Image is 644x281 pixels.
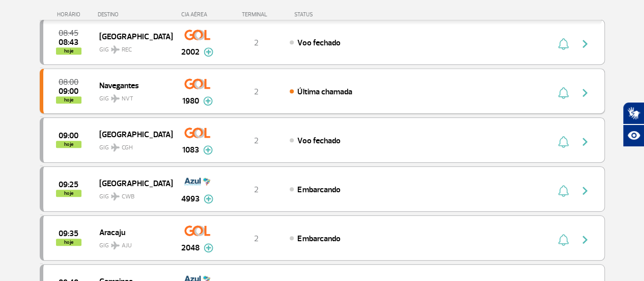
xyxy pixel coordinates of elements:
[579,87,591,99] img: seta-direita-painel-voo.svg
[204,243,213,252] img: mais-info-painel-voo.svg
[297,38,340,48] span: Voo fechado
[122,143,133,152] span: CGH
[297,136,340,146] span: Voo fechado
[182,144,199,156] span: 1083
[579,234,591,246] img: seta-direita-painel-voo.svg
[204,47,213,57] img: mais-info-painel-voo.svg
[43,11,98,18] div: HORÁRIO
[99,127,164,141] span: [GEOGRAPHIC_DATA]
[99,138,164,152] span: GIG
[56,47,81,55] span: hoje
[254,185,259,195] span: 2
[254,87,259,97] span: 2
[579,136,591,148] img: seta-direita-painel-voo.svg
[111,94,120,103] img: destiny_airplane.svg
[56,96,81,104] span: hoje
[99,89,164,104] span: GIG
[99,176,164,190] span: [GEOGRAPHIC_DATA]
[254,234,259,244] span: 2
[99,79,164,92] span: Navegantes
[254,136,259,146] span: 2
[111,45,120,54] img: destiny_airplane.svg
[254,38,259,48] span: 2
[99,236,164,250] span: GIG
[558,136,569,148] img: sino-painel-voo.svg
[99,40,164,55] span: GIG
[181,46,200,58] span: 2002
[59,181,78,188] span: 2025-10-01 09:25:00
[182,95,199,107] span: 1980
[297,185,340,195] span: Embarcando
[297,234,340,244] span: Embarcando
[56,141,81,148] span: hoje
[98,11,172,18] div: DESTINO
[111,192,120,200] img: destiny_airplane.svg
[203,145,213,155] img: mais-info-painel-voo.svg
[297,87,352,97] span: Última chamada
[558,87,569,99] img: sino-painel-voo.svg
[289,11,372,18] div: STATUS
[59,132,78,139] span: 2025-10-01 09:00:00
[122,45,132,55] span: REC
[623,102,644,147] div: Plugin de acessibilidade da Hand Talk.
[99,187,164,201] span: GIG
[122,94,133,104] span: NVT
[558,234,569,246] img: sino-painel-voo.svg
[56,239,81,246] span: hoje
[122,241,132,250] span: AJU
[59,79,78,86] span: 2025-10-01 08:00:00
[122,192,134,201] span: CWB
[623,124,644,147] button: Abrir recursos assistivos.
[59,39,78,46] span: 2025-10-01 08:43:22
[558,185,569,197] img: sino-painel-voo.svg
[111,241,120,249] img: destiny_airplane.svg
[59,30,78,37] span: 2025-10-01 08:45:00
[579,185,591,197] img: seta-direita-painel-voo.svg
[111,143,120,151] img: destiny_airplane.svg
[99,225,164,239] span: Aracaju
[181,193,200,205] span: 4993
[59,230,78,237] span: 2025-10-01 09:35:00
[56,190,81,197] span: hoje
[59,88,78,95] span: 2025-10-01 09:00:00
[558,38,569,50] img: sino-painel-voo.svg
[203,96,213,106] img: mais-info-painel-voo.svg
[623,102,644,124] button: Abrir tradutor de língua de sinais.
[223,11,289,18] div: TERMINAL
[181,242,200,254] span: 2048
[172,11,223,18] div: CIA AÉREA
[99,30,164,43] span: [GEOGRAPHIC_DATA]
[579,38,591,50] img: seta-direita-painel-voo.svg
[204,194,213,203] img: mais-info-painel-voo.svg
